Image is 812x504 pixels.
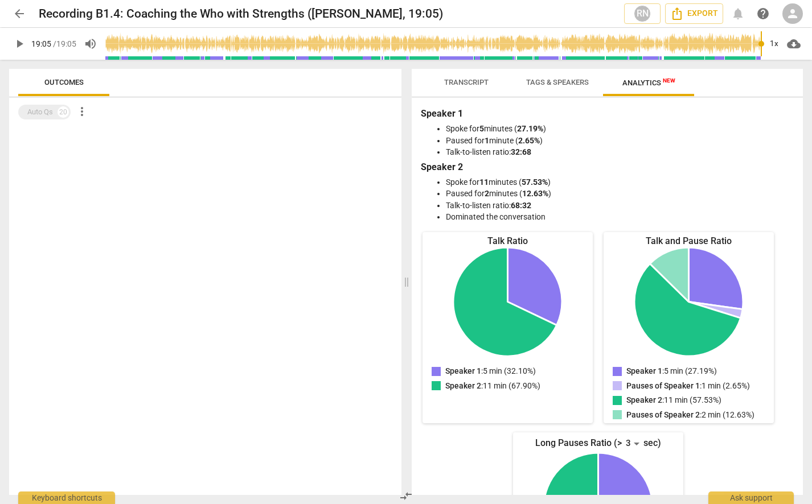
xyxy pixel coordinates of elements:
p: : 5 min (32.10%) [445,365,536,377]
b: 27.19% [517,124,543,133]
span: more_vert [75,105,89,118]
li: Spoke for minutes ( ) [446,123,792,135]
div: 1x [763,35,785,53]
b: 2 [485,189,489,198]
span: volume_up [84,37,97,51]
b: 5 [479,124,484,133]
div: Long Pauses Ratio (> sec) [513,435,683,453]
div: Keyboard shortcuts [18,491,115,504]
div: RN [634,5,651,22]
div: Talk Ratio [423,234,593,247]
b: 68:32 [511,201,531,210]
span: Speaker 2 [445,381,481,390]
span: arrow_back [13,7,26,20]
b: 11 [479,177,489,187]
span: Speaker 1 [445,366,481,375]
span: 19:05 [31,39,51,48]
span: Export [670,7,718,20]
li: Paused for minutes ( ) [446,188,792,200]
span: Analytics [622,79,675,87]
span: New [663,77,675,84]
span: Pauses of Speaker 1 [626,381,700,390]
span: compare_arrows [399,489,413,503]
li: Dominated the conversation [446,211,792,223]
li: Talk-to-listen ratio: [446,146,792,158]
b: Speaker 2 [421,162,463,172]
div: 3 [622,435,643,453]
li: Spoke for minutes ( ) [446,176,792,188]
span: help [756,7,770,20]
span: Speaker 2 [626,395,662,404]
span: Pauses of Speaker 2 [626,410,700,419]
div: Auto Qs [27,106,53,118]
b: 12.63% [522,189,548,198]
li: Talk-to-listen ratio: [446,200,792,212]
button: Play [9,34,30,54]
span: person [786,7,799,20]
b: 2.65% [518,136,540,145]
button: Export [665,3,723,24]
div: 20 [58,106,69,118]
h2: Recording B1.4: Coaching the Who with Strengths ([PERSON_NAME], 19:05) [39,7,443,21]
p: : 11 min (57.53%) [626,394,721,406]
b: 1 [485,136,489,145]
span: Transcript [444,78,489,86]
li: Paused for minute ( ) [446,135,792,147]
button: Volume [80,34,101,54]
b: 32:68 [511,147,531,156]
span: cloud_download [787,37,801,51]
p: : 1 min (2.65%) [626,380,750,392]
a: Help [753,3,773,24]
span: / 19:05 [53,39,76,48]
div: Talk and Pause Ratio [604,234,774,247]
span: Speaker 1 [626,366,662,375]
div: Ask support [708,491,794,504]
span: Tags & Speakers [526,78,589,86]
span: Outcomes [44,78,84,86]
p: : 11 min (67.90%) [445,380,540,392]
b: 57.53% [522,177,548,187]
span: play_arrow [13,37,26,51]
b: Speaker 1 [421,108,463,119]
p: : 2 min (12.63%) [626,409,754,421]
p: : 5 min (27.19%) [626,365,717,377]
button: RN [624,3,661,24]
